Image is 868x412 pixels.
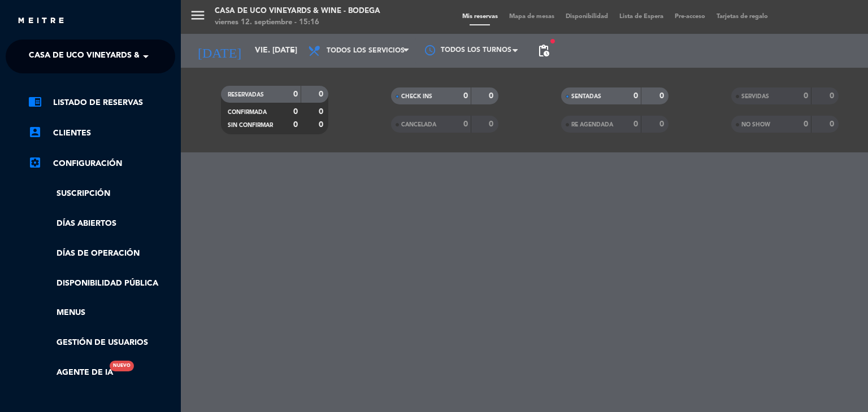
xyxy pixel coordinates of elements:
a: Configuración [28,157,175,170]
a: Días abiertos [28,217,175,230]
div: Nuevo [110,361,134,371]
img: MEITRE [17,17,65,25]
a: Días de Operación [28,247,175,260]
i: account_box [28,125,42,139]
a: Disponibilidad pública [28,277,175,290]
a: chrome_reader_modeListado de Reservas [28,96,175,109]
span: fiber_manual_record [549,38,556,45]
a: Gestión de usuarios [28,336,175,349]
span: Casa de Uco Vineyards & Wine - Bodega [29,45,206,68]
span: pending_actions [537,44,550,58]
a: Agente de IANuevo [28,366,113,379]
a: Suscripción [28,187,175,200]
i: settings_applications [28,156,42,169]
a: Menus [28,306,175,319]
a: account_boxClientes [28,126,175,140]
i: chrome_reader_mode [28,95,42,108]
